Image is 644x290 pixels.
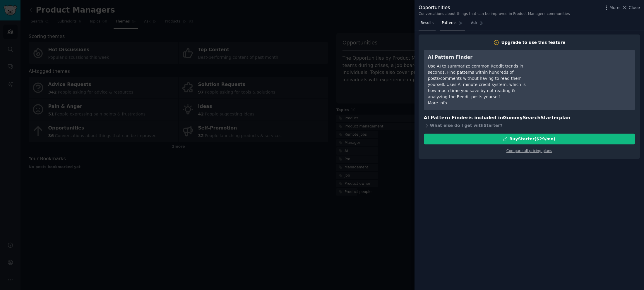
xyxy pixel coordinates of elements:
a: Results [419,18,436,30]
iframe: YouTube video player [543,54,631,98]
div: Buy Starter ($ 29 /mo ) [509,136,555,142]
button: Close [621,5,640,11]
a: More info [428,101,447,105]
div: What else do I get with Starter ? [424,121,635,130]
h3: AI Pattern Finder [428,54,535,61]
span: Ask [471,20,477,26]
div: Opportunities [419,4,570,11]
h3: AI Pattern Finder is included in plan [424,114,635,122]
span: Results [421,20,434,26]
a: Compare all pricing plans [506,149,552,153]
a: Patterns [440,18,465,30]
span: GummySearch Starter [503,115,559,120]
span: More [609,5,620,11]
div: Conversations about things that can be improved in Product Managers communities [419,11,570,17]
span: Close [629,5,640,11]
div: Upgrade to use this feature [501,39,566,46]
button: BuyStarter($29/mo) [424,134,635,144]
button: More [603,5,620,11]
span: Patterns [442,20,456,26]
a: Ask [469,18,486,30]
div: Use AI to summarize common Reddit trends in seconds. Find patterns within hundreds of posts/comme... [428,63,535,100]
